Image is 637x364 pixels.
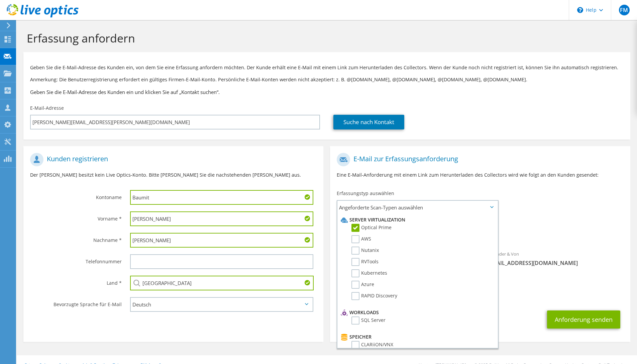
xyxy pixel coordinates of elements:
label: Azure [351,281,374,289]
label: Bevorzugte Sprache für E-Mail [30,297,122,308]
label: Kontoname [30,190,122,201]
label: E-Mail-Adresse [30,105,64,111]
span: [EMAIL_ADDRESS][DOMAIN_NAME] [487,259,624,267]
h3: Geben Sie die E-Mail-Adresse des Kunden ein und klicken Sie auf „Kontakt suchen“. [30,88,624,96]
span: FM [619,5,630,15]
h1: Kunden registrieren [30,153,313,166]
button: Anforderung senden [547,310,620,329]
label: Vorname * [30,211,122,222]
label: CLARiiON/VNX [351,341,393,349]
p: Der [PERSON_NAME] besitzt kein Live Optics-Konto. Bitte [PERSON_NAME] Sie die nachstehenden [PERS... [30,171,317,179]
label: AWS [351,235,371,243]
label: Telefonnummer [30,254,122,265]
span: Angeforderte Scan-Typen auswählen [337,201,498,214]
p: Eine E-Mail-Anforderung mit einem Link zum Herunterladen des Collectors wird wie folgt an den Kun... [337,171,623,179]
label: RAPID Discovery [351,292,397,300]
li: Workloads [339,308,494,316]
label: RVTools [351,258,379,266]
label: Land * [30,276,122,286]
svg: \n [577,7,583,13]
div: Absender & Von [480,247,630,270]
li: Speicher [339,333,494,341]
label: Erfassungstyp auswählen [337,190,394,197]
p: Anmerkung: Die Benutzerregistrierung erfordert ein gültiges Firmen-E-Mail-Konto. Persönliche E-Ma... [30,76,624,83]
div: CC & Antworten an [330,281,630,304]
a: Suche nach Kontakt [333,115,404,129]
label: Nachname * [30,233,122,244]
label: Kubernetes [351,269,387,277]
div: Angeforderte Erfassungen [330,217,630,244]
div: An [330,247,480,277]
label: SQL Server [351,316,386,325]
h1: Erfassung anfordern [27,31,624,45]
li: Server Virtualization [339,216,494,224]
label: Nutanix [351,247,379,255]
p: Geben Sie die E-Mail-Adresse des Kunden ein, von dem Sie eine Erfassung anfordern möchten. Der Ku... [30,64,624,71]
label: Optical Prime [351,224,392,232]
h1: E-Mail zur Erfassungsanforderung [337,153,620,166]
